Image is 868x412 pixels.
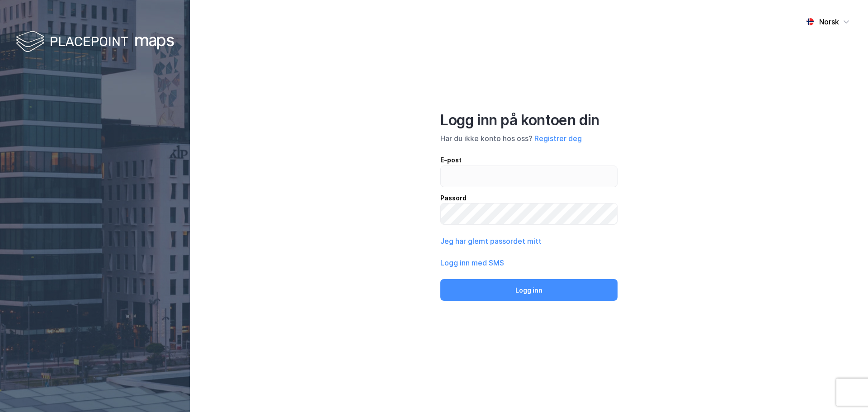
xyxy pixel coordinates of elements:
div: Logg inn på kontoen din [440,111,618,129]
button: Logg inn med SMS [440,257,504,268]
img: logo-white.f07954bde2210d2a523dddb988cd2aa7.svg [16,29,174,56]
div: Passord [440,193,618,204]
div: Norsk [819,16,839,27]
div: E-post [440,155,618,166]
button: Registrer deg [534,133,582,144]
button: Jeg har glemt passordet mitt [440,236,542,246]
div: Har du ikke konto hos oss? [440,133,618,144]
button: Logg inn [440,279,618,301]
